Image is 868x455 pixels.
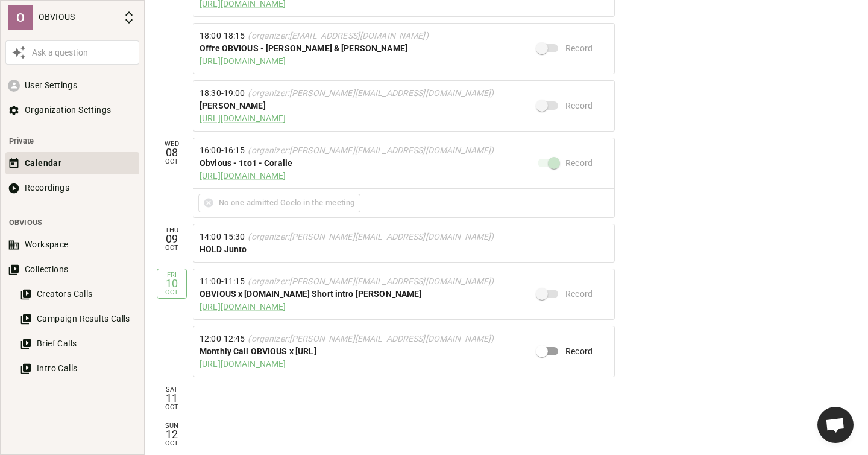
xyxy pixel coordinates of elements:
div: [PERSON_NAME] [200,100,537,112]
a: [URL][DOMAIN_NAME] [200,171,286,180]
div: 11 [166,393,178,404]
span: (organizer: [PERSON_NAME][EMAIL_ADDRESS][DOMAIN_NAME] ) [248,334,494,343]
span: (organizer: [PERSON_NAME][EMAIL_ADDRESS][DOMAIN_NAME] ) [248,276,494,286]
div: Offre OBVIOUS - [PERSON_NAME] & [PERSON_NAME] [200,42,537,55]
div: Oct [165,440,178,447]
span: Record [565,100,593,112]
div: Oct [165,289,178,296]
div: Monthly Call OBVIOUS x [URL] [200,345,537,358]
div: 14:00 - 15:30 [200,231,602,243]
button: User Settings [5,74,139,97]
span: (organizer: [PERSON_NAME][EMAIL_ADDRESS][DOMAIN_NAME] ) [248,88,494,98]
div: Wed [165,141,178,147]
span: (organizer: [PERSON_NAME][EMAIL_ADDRESS][DOMAIN_NAME] ) [248,145,494,155]
button: Campaign Results Calls [17,308,139,330]
button: Awesile Icon [8,42,29,63]
span: Record [565,345,593,358]
div: 18:00 - 18:15 [200,30,537,42]
button: Brief Calls [17,332,139,355]
div: 12 [166,429,178,440]
div: 09 [166,234,178,244]
button: Organization Settings [5,99,139,121]
li: Private [5,130,139,152]
div: Oct [165,158,178,165]
div: 08 [166,147,178,158]
button: Intro Calls [17,357,139,380]
div: HOLD Junto [200,243,602,256]
a: [URL][DOMAIN_NAME] [200,302,286,311]
button: Collections [5,258,139,281]
span: (organizer: [EMAIL_ADDRESS][DOMAIN_NAME] ) [248,31,428,40]
div: O [8,5,33,30]
span: Record [565,42,593,55]
div: Thu [165,227,178,234]
div: Sat [166,386,178,393]
div: Fri [167,272,177,278]
div: Oct [165,404,178,410]
a: [URL][DOMAIN_NAME] [200,113,286,123]
span: (organizer: [PERSON_NAME][EMAIL_ADDRESS][DOMAIN_NAME] ) [248,232,494,241]
a: [URL][DOMAIN_NAME] [200,359,286,369]
div: OBVIOUS x [DOMAIN_NAME] Short intro [PERSON_NAME] [200,288,537,301]
li: OBVIOUS [5,211,139,234]
div: Obvious - 1to1 - Coralie [200,157,537,170]
div: Oct [165,244,178,251]
button: Recordings [5,177,139,199]
button: Calendar [5,152,139,174]
span: Record [565,288,593,301]
div: 10 [166,278,178,289]
span: Record [565,157,593,170]
div: 18:30 - 19:00 [200,87,537,100]
div: 12:00 - 12:45 [200,332,537,345]
button: Creators Calls [17,283,139,305]
div: Ouvrir le chat [817,407,854,443]
div: 16:00 - 16:15 [200,144,537,157]
button: Workspace [5,234,139,256]
div: Sun [165,422,178,429]
div: 11:00 - 11:15 [200,275,537,288]
p: OBVIOUS [39,11,117,24]
a: [URL][DOMAIN_NAME] [200,56,286,66]
div: Ask a question [29,46,136,59]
